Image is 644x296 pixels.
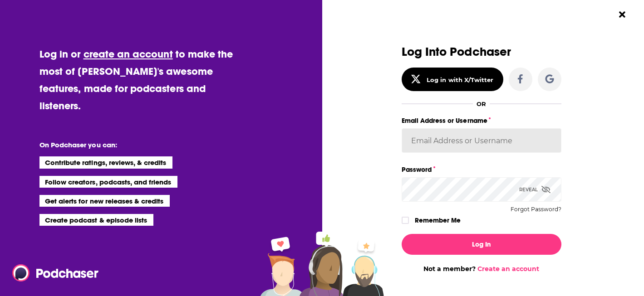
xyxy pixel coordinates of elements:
a: create an account [84,48,173,60]
li: On Podchaser you can: [39,141,221,149]
div: Reveal [519,177,551,202]
h3: Log Into Podchaser [402,45,561,58]
a: Create an account [477,265,539,273]
div: Log in with X/Twitter [427,76,493,83]
div: Not a member? [402,265,561,273]
label: Email Address or Username [402,115,561,126]
img: Podchaser - Follow, Share and Rate Podcasts [12,264,99,281]
input: Email Address or Username [402,128,561,153]
div: OR [477,100,486,107]
button: Log in with X/Twitter [402,68,503,91]
a: Podchaser - Follow, Share and Rate Podcasts [12,264,92,281]
button: Close Button [614,6,631,23]
li: Follow creators, podcasts, and friends [39,176,178,188]
label: Password [402,164,561,175]
button: Log In [402,234,561,255]
button: Forgot Password? [511,206,561,213]
label: Remember Me [415,214,461,226]
li: Create podcast & episode lists [39,214,153,226]
li: Contribute ratings, reviews, & credits [39,156,173,168]
li: Get alerts for new releases & credits [39,195,170,207]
